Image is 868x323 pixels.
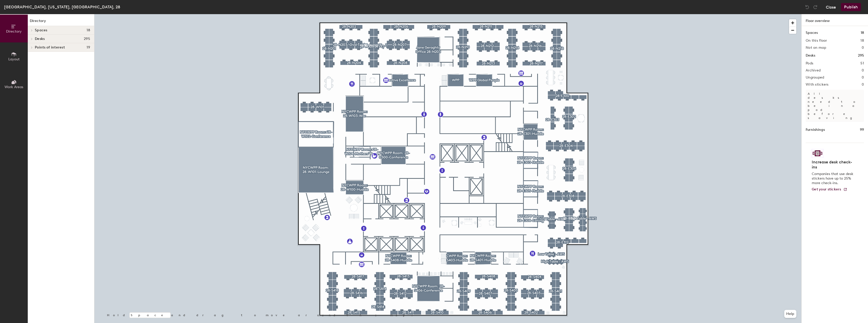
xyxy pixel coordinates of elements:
h2: 0 [862,76,864,80]
h2: Pods [806,61,813,65]
div: [GEOGRAPHIC_DATA], [US_STATE], [GEOGRAPHIC_DATA], 28 [4,4,120,10]
span: Layout [8,57,20,61]
button: Help [784,310,796,318]
h2: On this floor [806,39,827,43]
h4: Increase desk check-ins [812,160,855,170]
button: Close [826,3,836,11]
span: 18 [87,28,90,32]
a: Get your stickers [812,187,847,192]
span: 19 [87,45,90,49]
span: 295 [84,37,90,41]
span: Directory [6,29,22,34]
h2: 18 [860,39,864,43]
h2: 0 [862,46,864,50]
img: Undo [805,5,810,10]
h2: Not on map [806,46,826,50]
h2: With stickers [806,83,829,87]
p: Companies that use desk stickers have up to 25% more check-ins. [812,172,855,185]
img: Sticker logo [812,149,823,158]
h1: Desks [806,53,815,58]
h1: Directory [28,18,94,26]
h1: Floor overview [802,14,868,26]
span: Points of interest [35,45,65,49]
p: All desks need to be in a pod before saving [806,90,864,122]
h2: 51 [860,61,864,65]
button: Publish [841,3,861,11]
h2: Ungrouped [806,76,824,80]
h1: 99 [860,127,864,133]
span: Get your stickers [812,187,841,191]
h2: 0 [862,83,864,87]
h1: 295 [858,53,864,58]
span: Work Areas [5,85,23,89]
span: Spaces [35,28,47,32]
h2: Archived [806,68,821,72]
h1: 18 [861,30,864,36]
h2: 0 [862,68,864,72]
h1: Furnishings [806,127,825,133]
img: Redo [813,5,818,10]
h1: Spaces [806,30,818,36]
span: Desks [35,37,45,41]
